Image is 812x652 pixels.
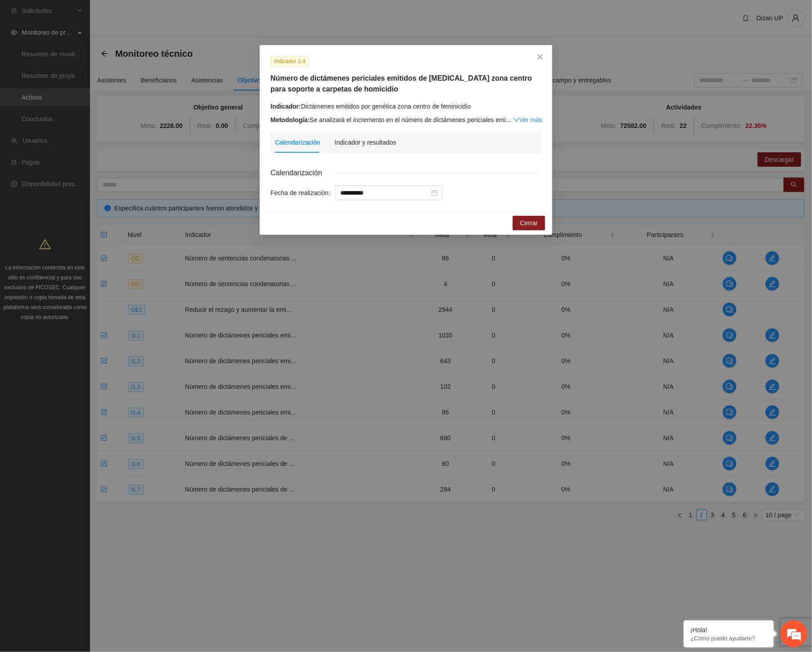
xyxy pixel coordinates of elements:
[271,167,329,178] span: Calendarización
[513,117,519,123] span: down
[334,137,396,147] div: Indicador y resultados
[271,101,541,111] div: Dictámenes emitidos por genética zona centro de feminicidio
[513,116,542,123] a: Expand
[340,188,429,198] input: Fecha de realización
[520,218,538,228] span: Cerrar
[271,103,301,110] strong: Indicador:
[690,635,767,642] p: ¿Cómo puedo ayudarte?
[148,5,169,26] div: Minimizar ventana de chat en vivo
[271,56,309,66] span: Indicador 1.4
[537,53,544,60] span: close
[5,246,171,278] textarea: Escriba su mensaje y pulse “Intro”
[513,216,545,230] button: Cerrar
[271,73,541,95] h5: Número de dictámenes periciales emitidos de [MEDICAL_DATA] zona centro para soporte a carpetas de...
[271,115,541,125] div: Se analizará el incremento en el número de dictámenes periciales emi
[47,46,151,58] div: Chatee con nosotros ahora
[506,116,511,123] span: ...
[271,116,310,123] strong: Metodología:
[271,186,335,200] label: Fecha de realización
[52,120,124,211] span: Estamos en línea.
[528,45,552,69] button: Close
[690,626,767,634] div: ¡Hola!
[275,137,320,147] div: Calendarización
